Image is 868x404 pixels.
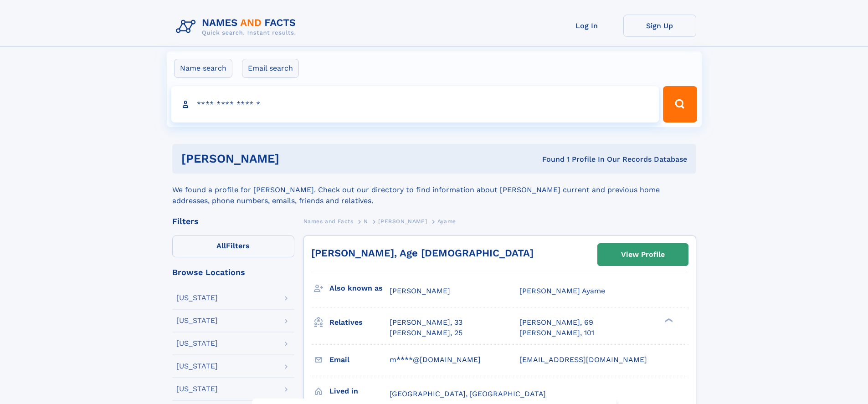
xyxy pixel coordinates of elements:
h3: Also known as [329,281,390,296]
label: Filters [172,235,294,257]
a: [PERSON_NAME], Age [DEMOGRAPHIC_DATA] [311,247,534,259]
div: [US_STATE] [176,294,218,302]
div: Found 1 Profile In Our Records Database [411,154,687,164]
img: Logo Names and Facts [172,15,303,39]
a: View Profile [598,244,688,266]
a: [PERSON_NAME], 25 [390,328,462,338]
span: [GEOGRAPHIC_DATA], [GEOGRAPHIC_DATA] [390,389,546,398]
a: [PERSON_NAME], 69 [519,317,593,327]
h3: Relatives [329,315,390,330]
span: N [364,218,368,225]
div: [US_STATE] [176,317,218,324]
span: [PERSON_NAME] [378,218,427,225]
span: Ayame [437,218,456,225]
div: [US_STATE] [176,340,218,347]
span: All [216,241,226,250]
div: ❯ [663,317,673,323]
h3: Email [329,352,390,368]
div: Browse Locations [172,268,294,276]
h1: [PERSON_NAME] [181,153,411,164]
a: Log In [550,15,623,37]
div: We found a profile for [PERSON_NAME]. Check out our directory to find information about [PERSON_N... [172,174,696,206]
input: search input [171,86,659,123]
a: N [364,215,368,227]
div: [US_STATE] [176,385,218,393]
span: [PERSON_NAME] Ayame [519,286,605,295]
div: Filters [172,217,294,225]
a: [PERSON_NAME], 101 [519,328,594,338]
button: Search Button [663,86,697,123]
a: [PERSON_NAME] [378,215,427,227]
label: Name search [174,59,232,78]
div: View Profile [621,244,665,265]
a: [PERSON_NAME], 33 [390,317,462,327]
span: [PERSON_NAME] [390,286,450,295]
label: Email search [242,59,299,78]
a: Sign Up [623,15,696,37]
a: Names and Facts [303,215,354,227]
span: [EMAIL_ADDRESS][DOMAIN_NAME] [519,355,647,364]
h3: Lived in [329,384,390,399]
div: [US_STATE] [176,363,218,370]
